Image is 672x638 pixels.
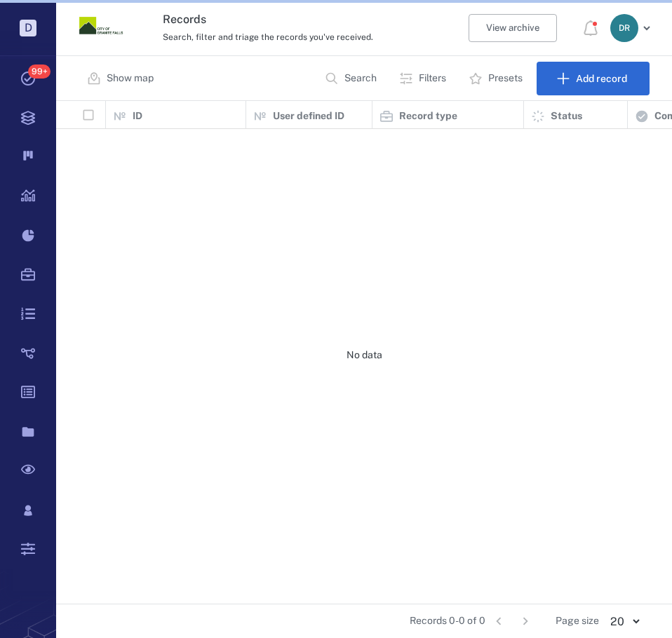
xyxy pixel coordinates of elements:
span: Search, filter and triage the records you've received. [163,32,373,42]
span: Records 0-0 of 0 [410,614,485,628]
p: ID [133,109,142,123]
button: Add record [537,62,650,95]
button: Filters [391,62,457,95]
p: Presets [488,72,523,86]
a: Go home [79,4,123,53]
nav: pagination navigation [485,610,539,632]
p: Show map [107,72,154,86]
p: D [20,20,36,36]
button: Search [316,62,388,95]
h3: Records [163,11,387,28]
p: Status [551,109,582,123]
p: Record type [399,109,457,123]
button: Presets [460,62,534,95]
button: DR [610,14,655,42]
img: Granite Falls logo [79,4,123,48]
div: 20 [599,613,650,630]
p: User defined ID [273,109,344,123]
button: Show map [79,62,165,95]
span: 99+ [28,65,51,79]
p: Search [344,72,377,86]
p: Filters [419,72,446,86]
button: View archive [469,14,557,42]
div: D R [610,14,638,42]
span: Page size [556,614,599,628]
